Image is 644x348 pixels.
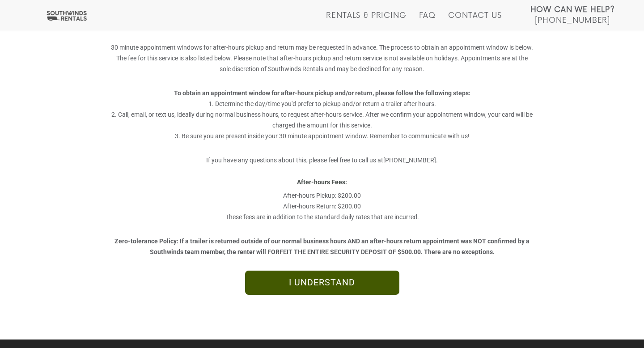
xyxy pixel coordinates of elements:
[111,170,534,186] h5: After-hours Fees:
[111,146,534,166] p: If you have any questions about this, please feel free to call us at .
[448,11,501,31] a: Contact Us
[111,190,534,222] p: After-hours Pickup: $200.00 After-hours Return: $200.00 These fees are in addition to the standar...
[530,4,615,24] a: How Can We Help? [PHONE_NUMBER]
[111,79,534,141] p: 1. Determine the day/time you'd prefer to pickup and/or return a trailer after hours. 2. Call, em...
[174,89,470,97] strong: To obtain an appointment window for after-hours pickup and/or return, please follow the following...
[383,157,436,164] a: [PHONE_NUMBER]
[326,11,406,31] a: Rentals & Pricing
[111,42,534,74] p: 30 minute appointment windows for after-hours pickup and return may be requested in advance. The ...
[535,16,610,25] span: [PHONE_NUMBER]
[530,5,615,14] strong: How Can We Help?
[45,10,89,21] img: Southwinds Rentals Logo
[419,11,436,31] a: FAQ
[245,271,399,295] a: I UNDERSTAND
[114,238,530,255] strong: Zero-tolerance Policy: If a trailer is returned outside of our normal business hours AND an after...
